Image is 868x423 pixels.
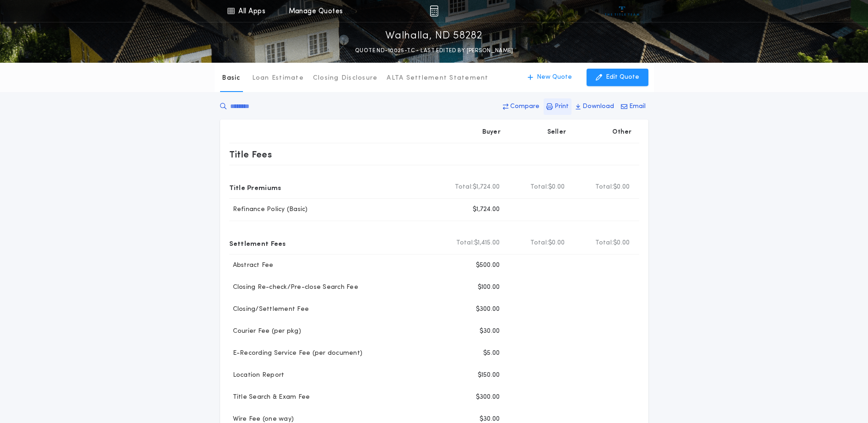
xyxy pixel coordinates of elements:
[229,327,301,336] p: Courier Fee (per pkg)
[473,183,500,192] span: $1,724.00
[355,46,513,55] p: QUOTE ND-10025-TC - LAST EDITED BY [PERSON_NAME]
[595,239,614,248] b: Total:
[618,98,648,115] button: Email
[500,98,542,115] button: Compare
[595,183,614,192] b: Total:
[537,73,572,82] p: New Quote
[478,283,500,292] p: $100.00
[605,6,639,16] img: vs-icon
[252,74,304,83] p: Loan Estimate
[313,74,378,83] p: Closing Disclosure
[476,261,500,270] p: $500.00
[573,98,617,115] button: Download
[547,128,566,137] p: Seller
[555,102,569,111] p: Print
[518,69,581,86] button: New Quote
[480,327,500,336] p: $30.00
[612,128,631,137] p: Other
[629,102,646,111] p: Email
[476,393,500,402] p: $300.00
[229,236,286,250] p: Settlement Fees
[229,393,310,402] p: Title Search & Exam Fee
[229,180,281,195] p: Title Premiums
[229,371,285,380] p: Location Report
[387,74,488,83] p: ALTA Settlement Statement
[548,239,565,248] span: $0.00
[229,349,363,358] p: E-Recording Service Fee (per document)
[530,183,549,192] b: Total:
[474,239,500,248] span: $1,415.00
[483,349,500,358] p: $5.00
[613,239,630,248] span: $0.00
[455,183,473,192] b: Total:
[582,102,614,111] p: Download
[548,183,565,192] span: $0.00
[385,29,482,43] p: Walhalla, ND 58282
[482,128,501,137] p: Buyer
[229,147,272,162] p: Title Fees
[473,205,500,214] p: $1,724.00
[222,74,240,83] p: Basic
[544,98,571,115] button: Print
[613,183,630,192] span: $0.00
[606,73,639,82] p: Edit Quote
[530,239,549,248] b: Total:
[229,283,358,292] p: Closing Re-check/Pre-close Search Fee
[587,69,648,86] button: Edit Quote
[510,102,539,111] p: Compare
[430,5,438,16] img: img
[229,305,309,314] p: Closing/Settlement Fee
[478,371,500,380] p: $150.00
[456,239,474,248] b: Total:
[229,261,274,270] p: Abstract Fee
[229,205,308,214] p: Refinance Policy (Basic)
[476,305,500,314] p: $300.00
